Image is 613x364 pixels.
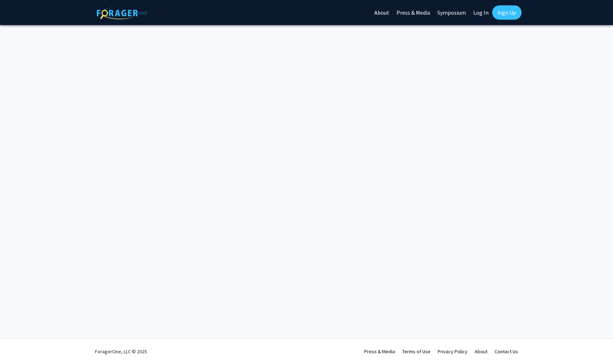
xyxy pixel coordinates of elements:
[364,348,395,355] a: Press & Media
[475,348,488,355] a: About
[402,348,431,355] a: Terms of Use
[492,5,522,20] a: Sign Up
[438,348,467,355] a: Privacy Policy
[97,7,147,19] img: ForagerOne Logo
[95,339,147,364] div: ForagerOne, LLC © 2025
[495,348,518,355] a: Contact Us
